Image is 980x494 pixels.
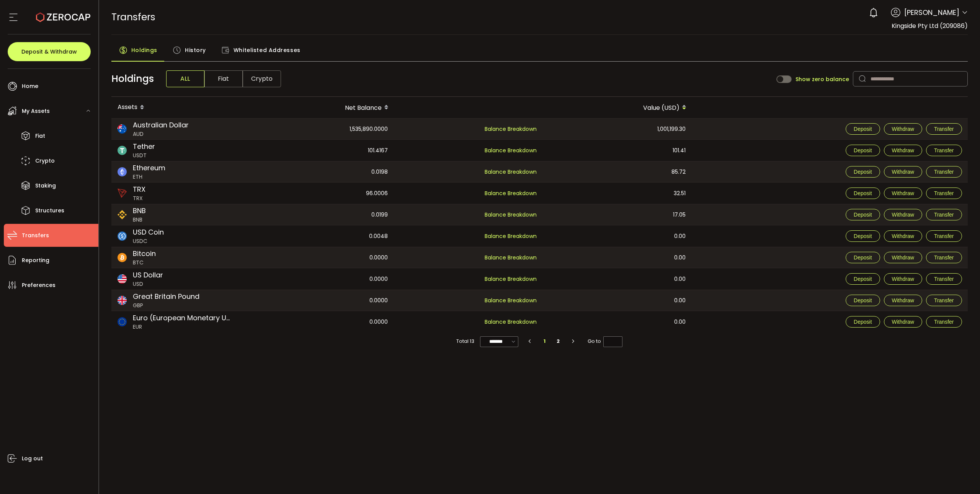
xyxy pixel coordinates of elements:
button: Deposit [846,316,880,328]
button: Deposit [846,230,880,242]
span: Withdraw [892,276,914,282]
span: Balance Breakdown [485,211,537,218]
span: Transfer [934,297,954,303]
span: Withdraw [892,212,914,218]
span: [PERSON_NAME] [904,7,959,18]
div: Value (USD) [544,101,693,114]
img: gbp_portfolio.svg [118,296,127,305]
span: Australian Dollar [133,120,189,130]
span: Transfers [111,10,155,24]
span: Great Britain Pound [133,291,199,302]
img: eth_portfolio.svg [118,167,127,176]
button: Transfer [926,123,962,135]
div: Assets [111,101,246,114]
div: 0.00 [544,311,692,333]
div: 0.0000 [246,311,394,333]
button: Deposit [846,166,880,178]
span: Holdings [111,72,154,86]
button: Withdraw [884,273,922,285]
span: Balance Breakdown [485,275,537,284]
button: Withdraw [884,295,922,306]
img: usd_portfolio.svg [118,274,127,284]
span: Balance Breakdown [485,232,537,240]
div: 0.00 [544,268,692,290]
span: Deposit [854,319,872,325]
span: Whitelisted Addresses [234,42,301,58]
button: Withdraw [884,166,922,178]
span: Holdings [131,42,157,58]
div: 0.0199 [246,204,394,225]
span: Euro (European Monetary Unit) [133,313,233,323]
span: EUR [133,323,233,331]
img: aud_portfolio.svg [118,124,127,134]
span: Crypto [243,70,281,87]
div: 0.0048 [246,225,394,247]
div: 0.00 [544,290,692,311]
span: Deposit [854,212,872,218]
span: Transfer [934,212,954,218]
span: Staking [35,180,56,191]
span: Transfer [934,169,954,175]
button: Transfer [926,145,962,156]
div: 0.0198 [246,161,394,182]
div: 17.05 [544,204,692,225]
span: Balance Breakdown [485,296,537,305]
button: Deposit [846,145,880,156]
span: Transfer [934,233,954,239]
span: Deposit [854,276,872,282]
span: Withdraw [892,233,914,239]
span: Bitcoin [133,248,156,259]
button: Transfer [926,273,962,285]
div: 96.0006 [246,183,394,204]
button: Deposit [846,252,880,263]
button: Deposit [846,209,880,220]
span: USD [133,280,163,288]
span: My Assets [22,106,50,117]
span: Kingside Pty Ltd (209086) [892,21,968,30]
span: USD Coin [133,227,164,237]
span: Withdraw [892,169,914,175]
span: Transfer [934,319,954,325]
button: Deposit & Withdraw [8,42,91,61]
div: Net Balance [246,101,395,114]
div: 0.0000 [246,247,394,268]
span: Transfer [934,147,954,153]
div: 0.00 [544,247,692,268]
span: Fiat [204,70,243,87]
span: BTC [133,259,156,267]
span: Deposit [854,169,872,175]
button: Transfer [926,316,962,328]
button: Withdraw [884,145,922,156]
span: ETH [133,173,165,181]
span: Transfer [934,126,954,132]
img: bnb_bsc_portfolio.png [118,210,127,219]
img: eur_portfolio.svg [118,317,127,326]
button: Withdraw [884,209,922,220]
span: Structures [35,205,64,216]
span: US Dollar [133,270,163,280]
div: 0.0000 [246,268,394,290]
button: Deposit [846,295,880,306]
button: Transfer [926,209,962,220]
span: Deposit [854,147,872,153]
div: 0.0000 [246,290,394,311]
button: Withdraw [884,252,922,263]
button: Transfer [926,187,962,199]
span: Transfer [934,254,954,261]
span: Balance Breakdown [485,125,537,133]
span: Balance Breakdown [485,147,537,154]
span: Balance Breakdown [485,253,537,262]
span: USDT [133,152,155,160]
span: Balance Breakdown [485,189,537,197]
button: Withdraw [884,230,922,242]
span: Withdraw [892,297,914,303]
span: Withdraw [892,319,914,325]
span: Deposit [854,254,872,261]
span: BNB [133,216,146,224]
span: Transfer [934,190,954,196]
span: Ethereum [133,163,165,173]
button: Transfer [926,230,962,242]
span: Withdraw [892,126,914,132]
img: btc_portfolio.svg [118,253,127,262]
span: Deposit [854,233,872,239]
